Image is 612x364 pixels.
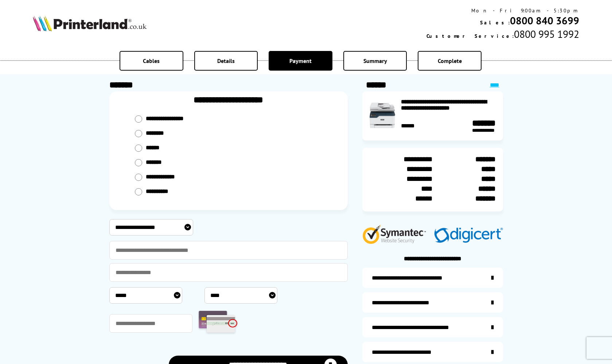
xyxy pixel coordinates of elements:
span: Complete [438,57,462,64]
span: Details [217,57,235,64]
a: additional-ink [362,268,503,288]
a: secure-website [362,342,503,362]
a: 0800 840 3699 [510,14,579,27]
span: Customer Service: [426,33,514,39]
span: Cables [143,57,160,64]
img: Printerland Logo [33,15,147,31]
a: items-arrive [362,292,503,313]
div: Mon - Fri 9:00am - 5:30pm [426,7,579,14]
span: 0800 995 1992 [514,27,579,41]
span: Sales: [480,19,510,26]
a: additional-cables [362,317,503,337]
span: Summary [363,57,387,64]
span: Payment [289,57,312,64]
